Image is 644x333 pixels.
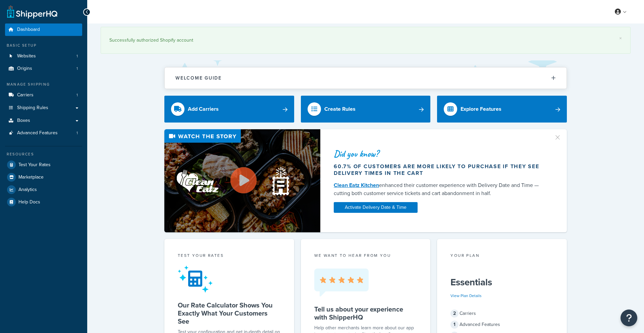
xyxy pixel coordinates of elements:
span: 1 [76,66,78,72]
a: Clean Eatz Kitchen [334,181,379,189]
span: Origins [17,66,32,72]
p: we want to hear from you [314,252,417,258]
span: 1 [76,130,78,136]
span: Websites [17,53,36,59]
a: Help Docs [5,196,82,208]
div: Create Rules [324,104,356,114]
span: 1 [450,321,459,329]
a: Test Your Rates [5,159,82,171]
div: Basic Setup [5,43,82,48]
div: enhanced their customer experience with Delivery Date and Time — cutting both customer service ti... [334,181,546,197]
a: Marketplace [5,171,82,183]
a: Boxes [5,114,82,127]
span: Marketplace [18,175,44,180]
div: Add Carriers [188,104,219,114]
div: Explore Features [461,104,501,114]
li: Advanced Features [5,127,82,139]
span: 2 [450,310,459,318]
div: Successfully authorized Shopify account [109,36,622,45]
img: Video thumbnail [164,129,320,232]
div: Advanced Features [450,320,553,329]
button: Welcome Guide [165,67,567,89]
span: Boxes [17,118,30,124]
h5: Our Rate Calculator Shows You Exactly What Your Customers See [178,301,281,325]
div: Resources [5,151,82,157]
button: Open Resource Center [621,310,637,326]
span: Carriers [17,92,34,98]
div: Did you know? [334,149,546,158]
a: Activate Delivery Date & Time [334,202,418,213]
h5: Tell us about your experience with ShipperHQ [314,305,417,321]
a: Explore Features [437,96,567,123]
span: 1 [76,53,78,59]
span: Analytics [18,187,37,193]
a: Websites1 [5,50,82,62]
span: Shipping Rules [17,105,48,111]
a: Create Rules [301,96,431,123]
div: Test your rates [178,252,281,260]
a: Advanced Features1 [5,127,82,139]
span: Test Your Rates [18,162,51,168]
h5: Essentials [450,277,553,288]
li: Origins [5,62,82,75]
div: Carriers [450,309,553,318]
a: × [619,36,622,41]
h2: Welcome Guide [175,76,222,81]
a: Origins1 [5,62,82,75]
li: Carriers [5,89,82,101]
span: Dashboard [17,27,40,33]
span: Help Docs [18,199,40,205]
a: Shipping Rules [5,102,82,114]
div: Your Plan [450,252,553,260]
a: View Plan Details [450,293,482,299]
div: Manage Shipping [5,82,82,87]
a: Carriers1 [5,89,82,101]
span: 1 [76,92,78,98]
div: 60.7% of customers are more likely to purchase if they see delivery times in the cart [334,163,546,177]
span: Advanced Features [17,130,58,136]
li: Websites [5,50,82,62]
a: Dashboard [5,23,82,36]
a: Analytics [5,184,82,196]
a: Add Carriers [164,96,294,123]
